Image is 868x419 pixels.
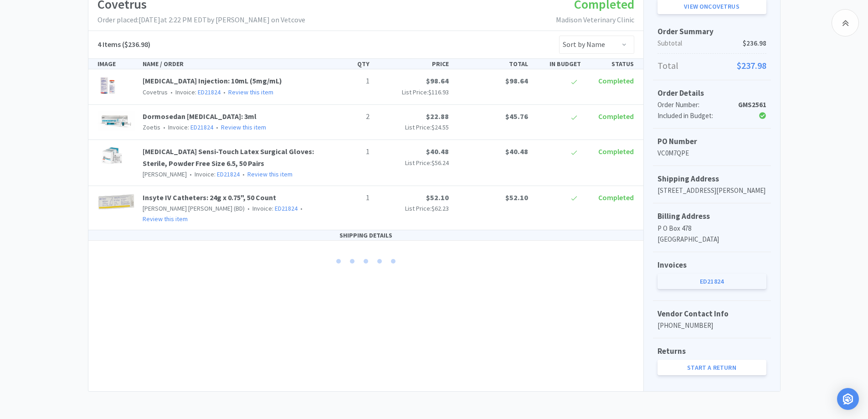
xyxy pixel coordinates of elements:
[657,274,766,289] a: ED21824
[598,76,634,85] span: Completed
[143,215,188,223] a: Review this item
[743,38,766,49] span: $236.98
[657,99,730,110] div: Order Number:
[556,14,634,26] p: Madison Veterinary Clinic
[426,147,449,156] span: $40.48
[377,203,449,213] p: List Price:
[373,59,452,69] div: PRICE
[187,170,240,178] span: Invoice:
[217,170,240,178] a: ED21824
[598,193,634,202] span: Completed
[657,110,730,121] div: Included in Budget:
[505,76,528,85] span: $98.64
[657,148,766,159] p: VC0M7QPE
[245,204,298,212] span: Invoice:
[431,159,449,167] span: $56.24
[505,112,528,121] span: $45.76
[275,204,298,212] a: ED21824
[657,173,766,185] h5: Shipping Address
[98,14,305,26] p: Order placed: [DATE] at 2:22 PM EDT by [PERSON_NAME] on Vetcove
[143,123,160,131] span: Zoetis
[657,26,766,38] h5: Order Summary
[657,223,766,234] p: P O Box 478
[657,345,766,357] h5: Returns
[162,123,167,131] span: •
[143,147,314,168] a: [MEDICAL_DATA] Sensi-Touch Latex Surgical Gloves: Sterile, Powder Free Size 6.5, 50 Pairs
[657,360,766,375] a: Start a Return
[324,111,370,123] p: 2
[98,146,124,166] img: b651475efa31425aaae2acdedc733f33_196937.png
[198,88,221,96] a: ED21824
[98,39,150,51] h5: ($236.98)
[143,204,245,212] span: [PERSON_NAME] [PERSON_NAME] (BD)
[657,135,766,148] h5: PO Number
[452,59,532,69] div: TOTAL
[139,59,320,69] div: NAME / ORDER
[428,88,449,96] span: $116.93
[324,192,370,204] p: 1
[168,88,221,96] span: Invoice:
[377,122,449,132] p: List Price:
[143,112,257,121] a: Dormosedan [MEDICAL_DATA]: 3ml
[88,230,643,241] div: SHIPPING DETAILS
[505,193,528,202] span: $52.10
[431,204,449,212] span: $62.23
[98,111,136,131] img: d71e1f00b76a4604a0150fca100f5901_37257.png
[657,210,766,222] h5: Billing Address
[215,123,220,131] span: •
[241,170,246,178] span: •
[737,58,766,73] span: $237.98
[221,123,266,131] a: Review this item
[431,123,449,131] span: $24.55
[98,75,118,95] img: 7dffd5926efa481cb827d936a64c3db1_606005.png
[143,88,168,96] span: Covetrus
[247,170,293,178] a: Review this item
[228,88,273,96] a: Review this item
[657,38,766,49] p: Subtotal
[505,147,528,156] span: $40.48
[426,193,449,202] span: $52.10
[246,204,251,212] span: •
[426,76,449,85] span: $98.64
[377,87,449,97] p: List Price:
[657,58,766,73] p: Total
[657,87,766,99] h5: Order Details
[738,100,766,109] strong: GMS2561
[160,123,213,131] span: Invoice:
[532,59,585,69] div: IN BUDGET
[377,158,449,168] p: List Price:
[98,192,136,212] img: ff77c14d2cdd41a5ba0de7d7843bc86b_311611.png
[426,112,449,121] span: $22.88
[320,59,373,69] div: QTY
[657,234,766,245] p: [GEOGRAPHIC_DATA]
[598,112,634,121] span: Completed
[657,320,766,331] p: [PHONE_NUMBER]
[324,146,370,158] p: 1
[837,388,859,410] div: Open Intercom Messenger
[143,170,187,178] span: [PERSON_NAME]
[324,75,370,87] p: 1
[222,88,227,96] span: •
[94,59,139,69] div: IMAGE
[299,204,304,212] span: •
[143,76,282,85] a: [MEDICAL_DATA] Injection: 10mL (5mg/mL)
[143,193,276,202] a: Insyte IV Catheters: 24g x 0.75", 50 Count
[598,147,634,156] span: Completed
[98,40,121,49] span: 4 Items
[188,170,193,178] span: •
[657,185,766,196] p: [STREET_ADDRESS][PERSON_NAME]
[657,259,766,271] h5: Invoices
[585,59,637,69] div: STATUS
[657,308,766,320] h5: Vendor Contact Info
[169,88,174,96] span: •
[190,123,213,131] a: ED21824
